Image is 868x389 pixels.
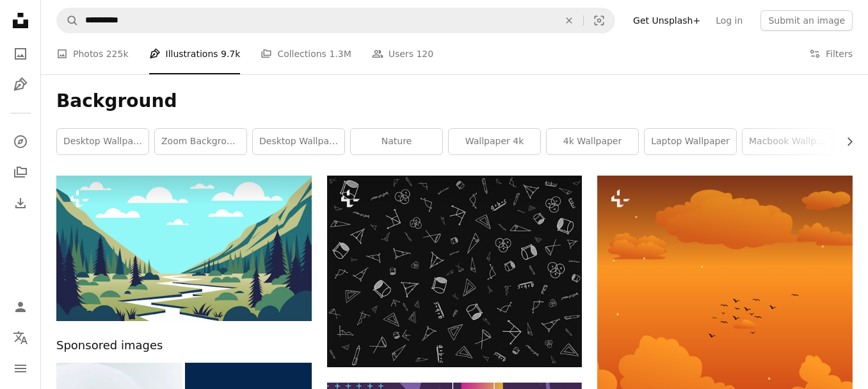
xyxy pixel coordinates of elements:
button: Visual search [584,8,615,33]
a: zoom background [155,129,246,154]
a: desktop wallpaper [253,129,344,154]
span: 225k [106,47,129,61]
a: Photos 225k [56,33,129,74]
a: A black background with a lot of different symbols [327,265,583,277]
form: Find visuals sitewide [56,8,615,33]
a: Log in [708,10,750,31]
h1: Background [56,90,853,113]
button: scroll list to the right [838,129,853,154]
a: macbook wallpaper [743,129,834,154]
a: Collections 1.3M [261,33,351,74]
a: Collections [8,160,33,185]
a: Photos [8,41,33,67]
a: Explore [8,129,33,154]
span: 1.3M [329,47,351,61]
button: Submit an image [760,10,853,31]
a: Log in / Sign up [8,294,33,320]
a: Illustrations [8,72,33,97]
a: Users 120 [372,33,433,74]
a: Download History [8,190,33,216]
button: Language [8,325,33,351]
a: Get Unsplash+ [625,10,708,31]
a: nature [351,129,442,154]
button: Clear [555,8,583,33]
span: 120 [416,47,433,61]
button: Menu [8,356,33,381]
img: A black background with a lot of different symbols [327,176,583,367]
a: 4k wallpaper [547,129,638,154]
button: Filters [809,33,853,74]
button: Search Unsplash [57,8,79,33]
a: wallpaper 4k [449,129,540,154]
img: A poster of a river running through a forest [56,176,312,321]
a: desktop wallpapers [57,129,149,154]
span: Sponsored images [56,336,163,355]
a: laptop wallpaper [645,129,736,154]
a: A poster of a river running through a forest [56,242,312,254]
